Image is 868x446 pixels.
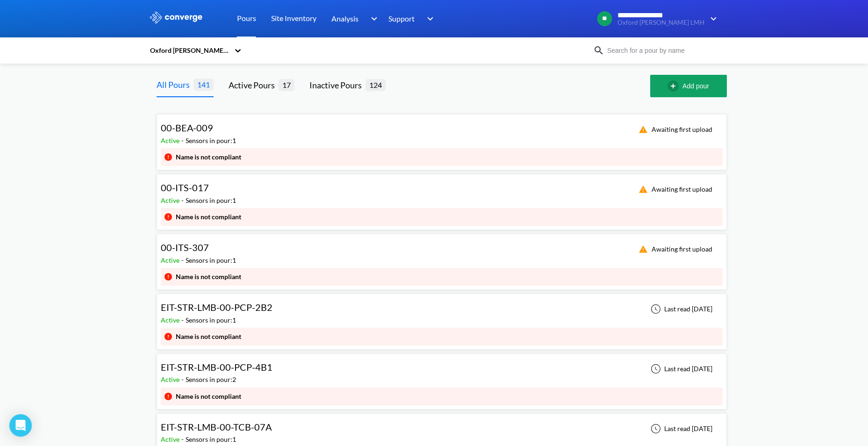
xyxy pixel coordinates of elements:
[181,375,186,383] span: -
[181,137,186,144] span: -
[176,331,241,342] div: Name is not compliant
[646,303,715,315] div: Last read [DATE]
[194,79,214,90] span: 141
[161,182,209,193] span: 00-ITS-017
[9,414,32,437] div: Open Intercom Messenger
[157,274,727,282] a: 00-ITS-307Active-Sensors in pour:1Awaiting first uploadName is not compliant
[633,124,715,135] div: Awaiting first upload
[161,196,181,204] span: Active
[181,316,186,324] span: -
[186,195,236,206] div: Sensors in pour: 1
[181,435,186,443] span: -
[161,122,213,133] span: 00-BEA-009
[181,256,186,264] span: -
[161,361,273,373] span: EIT-STR-LMB-00-PCP-4B1
[161,435,181,443] span: Active
[181,196,186,204] span: -
[388,13,415,24] span: Support
[176,212,241,222] div: Name is not compliant
[149,11,203,23] img: logo_ewhite.svg
[161,316,181,324] span: Active
[161,242,209,253] span: 00-ITS-307
[157,394,727,402] a: EIT-STR-LMB-00-PCP-4B1Active-Sensors in pour:2Last read [DATE]Name is not compliant
[157,78,194,91] div: All Pours
[366,79,386,91] span: 124
[186,374,236,385] div: Sensors in pour: 2
[365,13,380,24] img: downArrow.svg
[176,272,241,282] div: Name is not compliant
[161,375,181,383] span: Active
[157,334,727,342] a: EIT-STR-LMB-00-PCP-2B2Active-Sensors in pour:1Last read [DATE]Name is not compliant
[186,315,236,325] div: Sensors in pour: 1
[604,45,717,56] input: Search for a pour by name
[229,79,279,92] div: Active Pours
[161,421,272,432] span: EIT-STR-LMB-00-TCB-07A
[161,256,181,264] span: Active
[593,45,604,56] img: icon-search.svg
[421,13,436,24] img: downArrow.svg
[176,152,241,162] div: Name is not compliant
[309,79,366,92] div: Inactive Pours
[646,423,715,434] div: Last read [DATE]
[633,244,715,255] div: Awaiting first upload
[646,363,715,374] div: Last read [DATE]
[704,13,719,24] img: downArrow.svg
[186,255,236,266] div: Sensors in pour: 1
[161,302,273,313] span: EIT-STR-LMB-00-PCP-2B2
[650,75,727,97] button: Add pour
[186,136,236,146] div: Sensors in pour: 1
[186,434,236,445] div: Sensors in pour: 1
[633,184,715,195] div: Awaiting first upload
[279,79,294,91] span: 17
[176,391,241,402] div: Name is not compliant
[331,13,359,24] span: Analysis
[161,137,181,144] span: Active
[149,45,230,56] div: Oxford [PERSON_NAME] LMH
[667,80,682,92] img: add-circle-outline.svg
[157,154,727,162] a: 00-BEA-009Active-Sensors in pour:1Awaiting first uploadName is not compliant
[617,19,704,26] span: Oxford [PERSON_NAME] LMH
[157,214,727,222] a: 00-ITS-017Active-Sensors in pour:1Awaiting first uploadName is not compliant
